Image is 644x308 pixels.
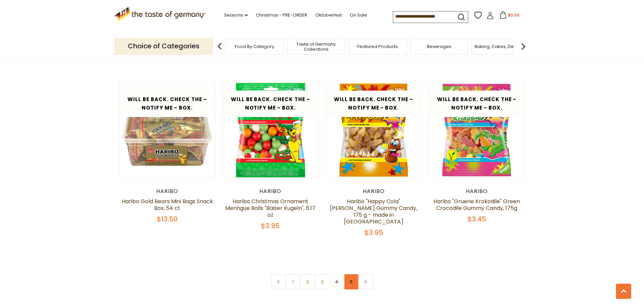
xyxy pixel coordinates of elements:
a: On Sale [350,11,367,19]
div: Haribo [429,188,525,195]
img: next arrow [517,40,530,53]
a: Haribo Gold Bears Mini Bags Snack Box, 54 ct [122,197,213,212]
a: Haribo "Gruene Krokodile" Green Crocodile Gummy Candy, 175g [433,197,520,212]
a: Taste of Germany Collections [289,42,343,52]
a: 3 [314,274,330,289]
a: Haribo Christmas Ornament Meringue Balls "Baiser Kugeln", 6.17 oz [225,197,315,219]
span: $3.95 [364,228,383,237]
span: $3.45 [468,214,486,224]
button: $0.00 [495,11,524,21]
img: previous arrow [213,40,226,53]
div: Haribo [119,188,216,195]
img: Haribo [429,82,525,178]
a: Christmas - PRE-ORDER [256,11,307,19]
img: Haribo [326,82,422,178]
span: $0.00 [508,12,520,18]
p: Choice of Categories [114,38,213,54]
a: 5 [343,274,359,289]
a: Food By Category [235,44,274,49]
div: Haribo [326,188,422,195]
a: Beverages [427,44,451,49]
span: $13.50 [157,214,178,224]
a: Seasons [224,11,248,19]
img: Haribo [120,82,215,178]
a: Baking, Cakes, Desserts [475,44,527,49]
a: 1 [285,274,301,289]
a: 2 [300,274,315,289]
a: Haribo "Happy Cola" [PERSON_NAME] Gummy Candy, 175 g - made in [GEOGRAPHIC_DATA] [330,197,417,226]
span: $3.95 [261,221,280,231]
a: Featured Products [357,44,398,49]
div: Haribo [222,188,319,195]
img: Haribo [223,82,318,178]
a: Oktoberfest [315,11,342,19]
